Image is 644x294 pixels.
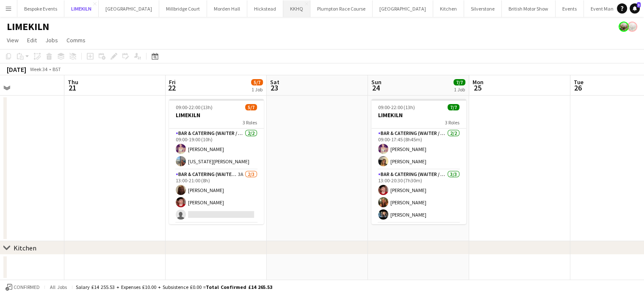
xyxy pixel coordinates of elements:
[7,65,26,74] div: [DATE]
[454,86,465,93] div: 1 Job
[99,0,159,17] button: [GEOGRAPHIC_DATA]
[502,0,556,17] button: British Motor Show
[247,0,283,17] button: Hickstead
[556,0,584,17] button: Events
[66,83,78,93] span: 21
[206,284,272,290] span: Total Confirmed £14 265.53
[63,35,89,46] a: Comms
[176,104,213,110] span: 09:00-22:00 (13h)
[243,119,257,126] span: 3 Roles
[245,104,257,110] span: 5/7
[448,104,459,110] span: 7/7
[269,83,279,93] span: 23
[637,2,641,8] span: 3
[169,111,264,119] h3: LIMEKILN
[28,66,49,72] span: Week 34
[453,79,465,85] span: 7/7
[7,36,19,44] span: View
[445,119,459,126] span: 3 Roles
[14,284,40,290] span: Confirmed
[159,0,207,17] button: Millbridge Court
[310,0,373,17] button: Plumpton Race Course
[17,0,64,17] button: Bespoke Events
[76,284,272,290] div: Salary £14 255.53 + Expenses £10.00 + Subsistence £0.00 =
[270,78,279,86] span: Sat
[371,111,466,119] h3: LIMEKILN
[7,20,49,33] h1: LIMEKILN
[169,99,264,224] app-job-card: 09:00-22:00 (13h)5/7LIMEKILN3 RolesBar & Catering (Waiter / waitress)2/209:00-19:00 (10h)[PERSON_...
[433,0,464,17] button: Kitchen
[371,170,466,223] app-card-role: Bar & Catering (Waiter / waitress)3/313:00-20:30 (7h30m)[PERSON_NAME][PERSON_NAME][PERSON_NAME]
[252,86,263,93] div: 1 Job
[464,0,502,17] button: Silverstone
[45,36,58,44] span: Jobs
[14,244,36,252] div: Kitchen
[27,36,37,44] span: Edit
[371,99,466,224] app-job-card: 09:00-22:00 (13h)7/7LIMEKILN3 RolesBar & Catering (Waiter / waitress)2/209:00-17:45 (8h45m)[PERSO...
[370,83,381,93] span: 24
[169,170,264,223] app-card-role: Bar & Catering (Waiter / waitress)3A2/313:00-21:00 (8h)[PERSON_NAME][PERSON_NAME]
[64,0,99,17] button: LIMEKILN
[169,129,264,170] app-card-role: Bar & Catering (Waiter / waitress)2/209:00-19:00 (10h)[PERSON_NAME][US_STATE][PERSON_NAME]
[168,83,176,93] span: 22
[207,0,247,17] button: Morden Hall
[572,83,583,93] span: 26
[371,78,381,86] span: Sun
[473,78,484,86] span: Mon
[169,78,176,86] span: Fri
[619,22,629,32] app-user-avatar: Staffing Manager
[3,35,22,46] a: View
[574,78,583,86] span: Tue
[283,0,310,17] button: KKHQ
[373,0,433,17] button: [GEOGRAPHIC_DATA]
[53,66,61,72] div: BST
[66,36,86,44] span: Comms
[371,129,466,170] app-card-role: Bar & Catering (Waiter / waitress)2/209:00-17:45 (8h45m)[PERSON_NAME][PERSON_NAME]
[630,3,640,14] a: 3
[251,79,263,85] span: 5/7
[584,0,633,17] button: Event Managers
[24,35,40,46] a: Edit
[48,284,69,290] span: All jobs
[42,35,61,46] a: Jobs
[4,283,41,292] button: Confirmed
[378,104,415,110] span: 09:00-22:00 (13h)
[68,78,78,86] span: Thu
[627,22,637,32] app-user-avatar: Staffing Manager
[471,83,484,93] span: 25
